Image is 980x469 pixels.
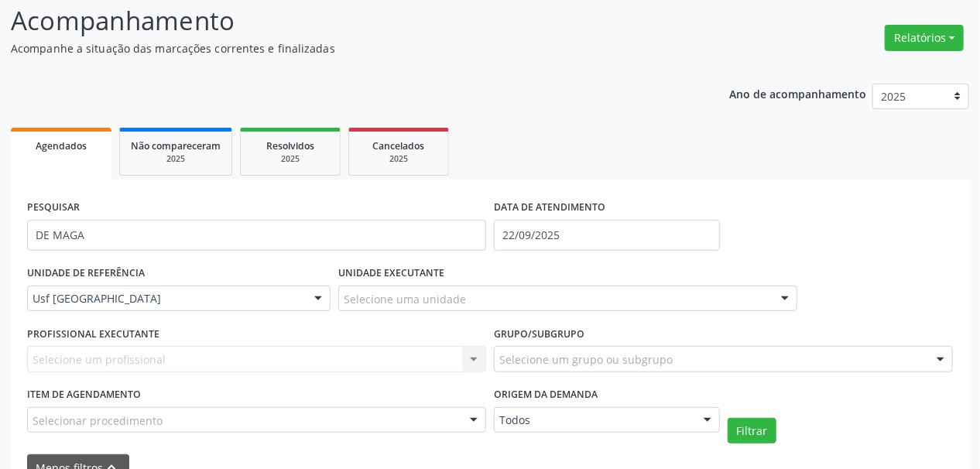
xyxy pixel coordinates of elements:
p: Ano de acompanhamento [730,84,867,103]
p: Acompanhamento [11,2,682,40]
label: Grupo/Subgrupo [494,322,584,346]
p: Acompanhe a situação das marcações correntes e finalizadas [11,40,682,56]
label: UNIDADE DE REFERÊNCIA [27,262,145,286]
span: Resolvidos [266,139,314,152]
div: 2025 [360,153,437,165]
div: 2025 [131,153,221,165]
input: Selecione um intervalo [494,220,720,251]
span: Agendados [36,139,87,152]
span: Todos [499,413,688,428]
span: Usf [GEOGRAPHIC_DATA] [33,291,299,306]
span: Cancelados [373,139,425,152]
label: Item de agendamento [27,383,141,407]
span: Selecionar procedimento [33,413,163,429]
div: 2025 [252,153,329,165]
label: PROFISSIONAL EXECUTANTE [27,322,159,346]
label: PESQUISAR [27,196,80,220]
button: Relatórios [885,25,964,51]
span: Selecione um grupo ou subgrupo [499,351,673,368]
label: DATA DE ATENDIMENTO [494,196,605,220]
label: UNIDADE EXECUTANTE [338,262,444,286]
button: Filtrar [728,418,776,444]
label: Origem da demanda [494,383,598,407]
span: Selecione uma unidade [344,291,466,307]
input: Nome, CNS [27,220,486,251]
span: Não compareceram [131,139,221,152]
